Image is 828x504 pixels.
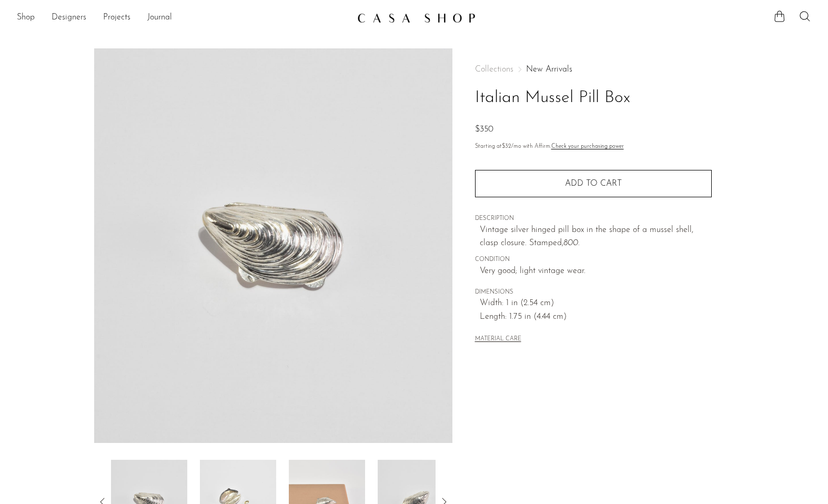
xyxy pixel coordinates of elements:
[17,11,35,25] a: Shop
[480,310,712,324] span: Length: 1.75 in (4.44 cm)
[475,65,513,74] span: Collections
[551,144,624,149] a: Check your purchasing power - Learn more about Affirm Financing (opens in modal)
[17,9,349,27] ul: NEW HEADER MENU
[475,142,712,152] p: Starting at /mo with Affirm.
[17,9,349,27] nav: Desktop navigation
[480,224,712,250] p: Vintage silver hinged pill box in the shape of a mussel shell, clasp closure. Stamped,
[52,11,86,25] a: Designers
[103,11,130,25] a: Projects
[475,255,712,265] span: CONDITION
[94,48,452,443] img: Italian Mussel Pill Box
[480,297,712,310] span: Width: 1 in (2.54 cm)
[475,214,712,224] span: DESCRIPTION
[526,65,572,74] a: New Arrivals
[502,144,511,149] span: $32
[475,336,521,344] button: MATERIAL CARE
[475,170,712,197] button: Add to cart
[147,11,172,25] a: Journal
[563,239,580,247] em: 800.
[565,179,622,189] span: Add to cart
[475,288,712,297] span: DIMENSIONS
[475,125,493,134] span: $350
[480,265,712,278] span: Very good; light vintage wear.
[475,65,712,74] nav: Breadcrumbs
[475,85,712,112] h1: Italian Mussel Pill Box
